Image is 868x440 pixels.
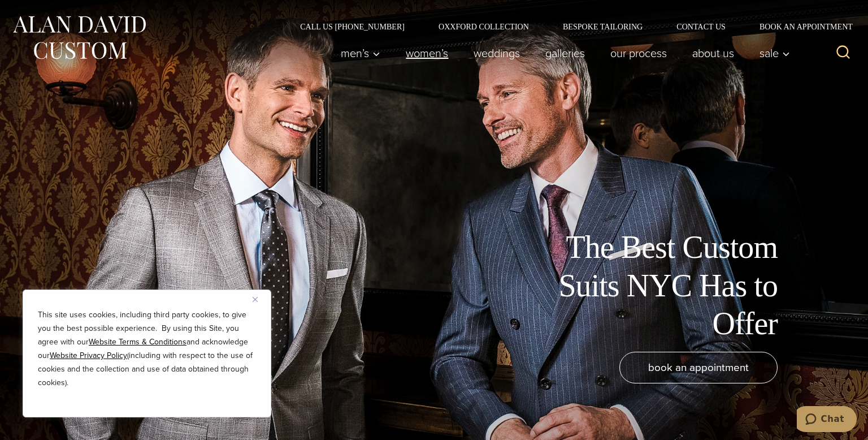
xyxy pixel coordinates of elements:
a: Call Us [PHONE_NUMBER] [283,23,422,31]
img: Close [253,297,258,302]
a: Women’s [393,42,461,64]
nav: Primary Navigation [328,42,796,64]
button: Close [253,292,266,306]
a: Bespoke Tailoring [546,23,659,31]
a: book an appointment [619,352,778,383]
a: Galleries [533,42,598,64]
img: Alan David Custom [11,12,147,63]
a: Website Privacy Policy [50,350,127,361]
nav: Secondary Navigation [283,23,857,31]
span: book an appointment [648,359,749,376]
a: Website Terms & Conditions [89,336,186,348]
button: Men’s sub menu toggle [328,42,393,64]
a: Oxxford Collection [422,23,546,31]
button: Sale sub menu toggle [747,42,796,64]
button: View Search Form [830,40,857,67]
a: Book an Appointment [743,23,857,31]
a: Contact Us [659,23,743,31]
p: This site uses cookies, including third party cookies, to give you the best possible experience. ... [38,308,256,390]
a: weddings [461,42,533,64]
iframe: Opens a widget where you can chat to one of our agents [797,406,857,434]
a: Our Process [598,42,680,64]
h1: The Best Custom Suits NYC Has to Offer [523,228,778,343]
a: About Us [680,42,747,64]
